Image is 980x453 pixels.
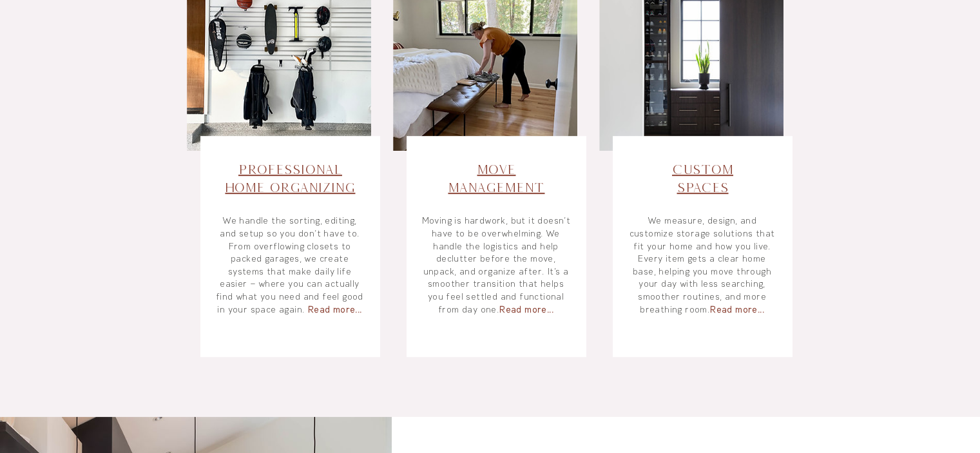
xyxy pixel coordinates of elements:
[422,215,572,314] a: Moving is hardwork, but it doesn’t have to be overwhelming. We handle the logistics and help decl...
[672,162,733,195] span: Custom Spaces
[672,162,733,195] a: CustomSpaces
[216,215,364,314] a: We handle the sorting, editing, and setup so you don’t have to. From overflowing closets to packe...
[225,162,355,195] span: Professional Home Organizing
[448,162,544,195] a: MoveManagement​
[308,304,363,315] span: Read more...
[225,162,355,195] a: ProfessionalHome Organizing
[499,304,554,315] span: Read more...
[710,304,765,315] span: Read more...
[448,162,544,195] span: Move Management​
[629,215,775,314] a: We measure, design, and customize storage solutions that fit your home and how you live. Every it...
